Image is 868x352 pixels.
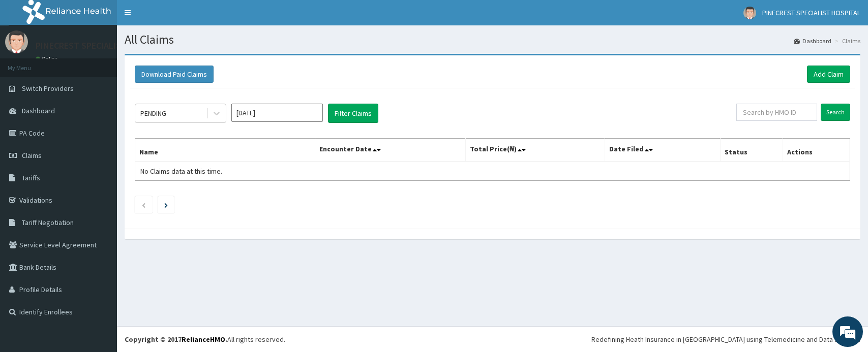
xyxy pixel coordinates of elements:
h1: All Claims [125,33,860,46]
span: Dashboard [22,106,55,115]
footer: All rights reserved. [117,326,868,352]
strong: Copyright © 2017 . [125,335,227,344]
span: Claims [22,151,42,160]
th: Date Filed [605,139,721,162]
span: Tariffs [22,173,40,182]
a: Previous page [141,200,146,209]
a: Dashboard [794,37,831,45]
a: RelianceHMO [182,335,225,344]
th: Actions [783,139,850,162]
a: Online [36,55,60,62]
input: Search by HMO ID [736,104,817,121]
div: PENDING [140,108,166,118]
th: Total Price(₦) [466,139,605,162]
a: Next page [164,200,168,209]
th: Name [135,139,315,162]
button: Download Paid Claims [135,66,214,83]
input: Select Month and Year [231,104,323,122]
span: Switch Providers [22,84,74,93]
input: Search [821,104,850,121]
p: PINECREST SPECIALIST HOSPITAL [36,41,168,50]
a: Add Claim [807,66,850,83]
img: User Image [743,7,756,19]
div: Redefining Heath Insurance in [GEOGRAPHIC_DATA] using Telemedicine and Data Science! [591,334,860,344]
span: No Claims data at this time. [140,167,222,176]
span: PINECREST SPECIALIST HOSPITAL [762,8,860,17]
button: Filter Claims [328,104,378,123]
th: Status [721,139,783,162]
li: Claims [832,37,860,45]
span: Tariff Negotiation [22,218,74,227]
th: Encounter Date [315,139,466,162]
img: User Image [5,30,28,53]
